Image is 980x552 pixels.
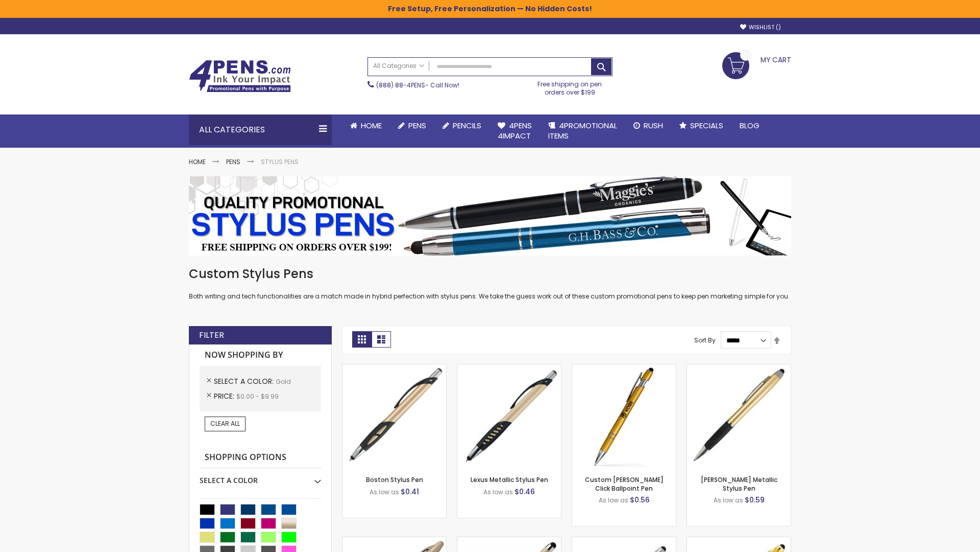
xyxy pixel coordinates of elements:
[189,176,791,256] img: Stylus Pens
[189,60,291,93] img: 4Pens Custom Pens and Promotional Products
[527,76,613,97] div: Free shipping on pen orders over $199
[401,487,419,497] span: $0.41
[373,62,424,70] span: All Categories
[572,537,676,545] a: Cali Custom Stylus Gel pen-Gold
[731,114,768,137] a: Blog
[572,364,676,373] a: Custom Alex II Click Ballpoint Pen-Gold
[205,417,246,431] a: Clear All
[376,81,459,89] span: - Call Now!
[457,364,561,373] a: Lexus Metallic Stylus Pen-Gold
[687,537,791,545] a: I-Stylus-Slim-Gold-Gold
[370,488,399,496] span: As low as
[408,120,426,131] span: Pens
[745,495,765,505] span: $0.59
[189,114,332,145] div: All Categories
[585,475,664,492] a: Custom [PERSON_NAME] Click Ballpoint Pen
[390,114,434,137] a: Pens
[625,114,671,137] a: Rush
[453,120,481,131] span: Pencils
[540,114,625,148] a: 4PROMOTIONALITEMS
[457,537,561,545] a: Islander Softy Metallic Gel Pen with Stylus-Gold
[214,376,276,386] span: Select A Color
[226,157,240,166] a: Pens
[514,487,535,497] span: $0.46
[200,468,321,486] div: Select A Color
[548,120,617,141] span: 4PROMOTIONAL ITEMS
[366,475,423,484] a: Boston Stylus Pen
[599,496,628,504] span: As low as
[376,81,425,89] a: (888) 88-4PENS
[687,364,791,468] img: Lory Metallic Stylus Pen-Gold
[740,24,781,31] a: Wishlist
[740,120,759,131] span: Blog
[276,377,291,386] span: Gold
[361,120,382,131] span: Home
[671,114,731,137] a: Specials
[342,364,446,373] a: Boston Stylus Pen-Gold
[189,266,791,301] div: Both writing and tech functionalities are a match made in hybrid perfection with stylus pens. We ...
[236,392,279,401] span: $0.00 - $9.99
[352,331,372,348] strong: Grid
[189,266,791,282] h1: Custom Stylus Pens
[572,364,676,468] img: Custom Alex II Click Ballpoint Pen-Gold
[701,475,777,492] a: [PERSON_NAME] Metallic Stylus Pen
[483,488,513,496] span: As low as
[342,114,390,137] a: Home
[690,120,723,131] span: Specials
[694,336,716,344] label: Sort By
[342,364,446,468] img: Boston Stylus Pen-Gold
[200,447,321,469] strong: Shopping Options
[471,475,548,484] a: Lexus Metallic Stylus Pen
[200,344,321,366] strong: Now Shopping by
[489,114,540,148] a: 4Pens4impact
[644,120,663,131] span: Rush
[368,58,429,75] a: All Categories
[214,391,236,401] span: Price
[457,364,561,468] img: Lexus Metallic Stylus Pen-Gold
[342,537,446,545] a: Twist Highlighter-Pen Stylus Combo-Gold
[261,157,299,166] strong: Stylus Pens
[498,120,532,141] span: 4Pens 4impact
[630,495,650,505] span: $0.56
[210,419,240,428] span: Clear All
[189,157,206,166] a: Home
[714,496,743,504] span: As low as
[687,364,791,373] a: Lory Metallic Stylus Pen-Gold
[199,330,224,341] strong: Filter
[434,114,489,137] a: Pencils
